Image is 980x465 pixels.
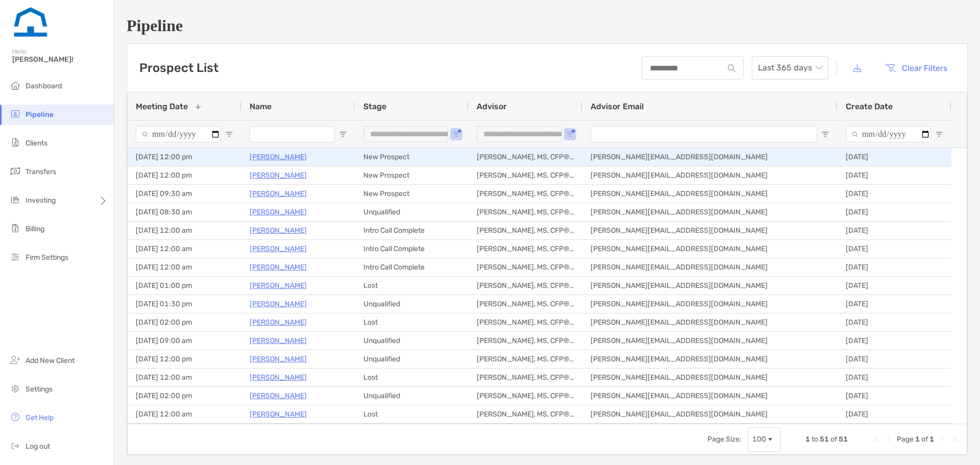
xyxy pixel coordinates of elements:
div: Next Page [938,435,946,444]
div: [PERSON_NAME], MS, CFP®, CFA®, AFC® [469,222,582,239]
img: transfers icon [9,165,21,177]
div: [PERSON_NAME], MS, CFP®, CFA®, AFC® [469,203,582,221]
h1: Pipeline [127,16,968,35]
div: [PERSON_NAME][EMAIL_ADDRESS][DOMAIN_NAME] [582,405,838,423]
span: Log out [26,442,50,451]
div: First Page [872,435,880,444]
span: 1 [915,435,920,444]
div: Lost [355,405,469,423]
span: Settings [26,385,53,394]
a: [PERSON_NAME] [250,187,307,200]
span: Create Date [846,102,893,111]
a: [PERSON_NAME] [250,389,307,402]
img: billing icon [9,222,21,234]
div: [DATE] [838,222,951,239]
div: Intro Call Complete [355,222,469,239]
img: firm-settings icon [9,251,21,263]
div: [DATE] 12:00 am [128,369,241,386]
div: [DATE] 12:00 am [128,222,241,239]
div: [DATE] 08:30 am [128,203,241,221]
div: [DATE] 09:00 am [128,332,241,350]
a: [PERSON_NAME] [250,206,307,218]
div: [PERSON_NAME], MS, CFP®, CFA®, AFC® [469,332,582,350]
img: add_new_client icon [9,354,21,366]
p: [PERSON_NAME] [250,371,307,384]
span: 51 [839,435,848,444]
span: Clients [26,139,47,148]
a: [PERSON_NAME] [250,298,307,310]
div: [DATE] [838,295,951,313]
div: [PERSON_NAME][EMAIL_ADDRESS][DOMAIN_NAME] [582,148,838,166]
div: [DATE] 12:00 am [128,240,241,258]
div: [PERSON_NAME][EMAIL_ADDRESS][DOMAIN_NAME] [582,203,838,221]
div: [PERSON_NAME], MS, CFP®, CFA®, AFC® [469,350,582,368]
div: [DATE] 12:00 pm [128,350,241,368]
a: [PERSON_NAME] [250,408,307,421]
button: Open Filter Menu [339,130,347,138]
span: Add New Client [26,356,75,365]
span: Transfers [26,167,56,176]
span: Billing [26,225,44,233]
div: Unqualified [355,295,469,313]
span: Advisor [477,102,507,111]
div: [PERSON_NAME][EMAIL_ADDRESS][DOMAIN_NAME] [582,350,838,368]
div: Unqualified [355,387,469,405]
img: pipeline icon [9,108,21,120]
input: Name Filter Input [250,126,335,142]
div: [DATE] 12:00 pm [128,148,241,166]
span: Last 365 days [758,57,822,79]
div: [PERSON_NAME], MS, CFP®, CFA®, AFC® [469,313,582,331]
div: [PERSON_NAME], MS, CFP®, CFA®, AFC® [469,148,582,166]
span: [PERSON_NAME]! [12,55,108,64]
button: Open Filter Menu [225,130,233,138]
span: 1 [805,435,810,444]
span: of [830,435,837,444]
div: [PERSON_NAME][EMAIL_ADDRESS][DOMAIN_NAME] [582,258,838,276]
p: [PERSON_NAME] [250,353,307,365]
div: Unqualified [355,350,469,368]
a: [PERSON_NAME] [250,316,307,329]
div: Unqualified [355,203,469,221]
span: Firm Settings [26,253,68,262]
div: [PERSON_NAME], MS, CFP®, CFA®, AFC® [469,295,582,313]
div: [DATE] [838,203,951,221]
div: Unqualified [355,332,469,350]
div: [DATE] 12:00 am [128,258,241,276]
div: New Prospect [355,148,469,166]
div: [PERSON_NAME][EMAIL_ADDRESS][DOMAIN_NAME] [582,369,838,386]
div: New Prospect [355,185,469,203]
span: Pipeline [26,110,54,119]
div: Page Size [748,427,781,452]
div: [DATE] [838,258,951,276]
span: 51 [820,435,829,444]
a: [PERSON_NAME] [250,334,307,347]
span: 1 [929,435,934,444]
input: Advisor Email Filter Input [591,126,817,142]
span: Meeting Date [136,102,188,111]
div: [DATE] [838,313,951,331]
p: [PERSON_NAME] [250,279,307,292]
span: Name [250,102,272,111]
div: Lost [355,277,469,295]
a: [PERSON_NAME] [250,224,307,237]
a: [PERSON_NAME] [250,261,307,274]
div: [PERSON_NAME][EMAIL_ADDRESS][DOMAIN_NAME] [582,166,838,184]
div: [DATE] 01:30 pm [128,295,241,313]
img: get-help icon [9,411,21,423]
div: Last Page [950,435,959,444]
span: Dashboard [26,82,62,90]
div: Previous Page [885,435,893,444]
button: Clear Filters [877,57,955,79]
div: [DATE] [838,148,951,166]
span: Page [897,435,914,444]
div: New Prospect [355,166,469,184]
div: [PERSON_NAME][EMAIL_ADDRESS][DOMAIN_NAME] [582,387,838,405]
div: [DATE] [838,185,951,203]
div: [DATE] 01:00 pm [128,277,241,295]
div: [PERSON_NAME], MS, CFP®, CFA®, AFC® [469,277,582,295]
